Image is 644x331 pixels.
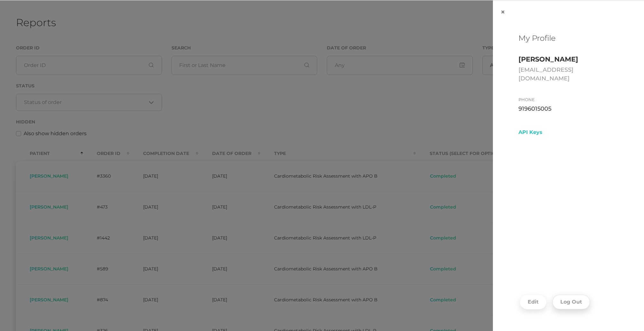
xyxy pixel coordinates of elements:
button: Log Out [552,295,590,309]
h2: My Profile [518,34,618,43]
a: API Keys [518,126,618,139]
div: [EMAIL_ADDRESS][DOMAIN_NAME] [518,66,618,83]
button: Close [493,1,513,24]
button: Edit [520,295,547,309]
label: Phone [518,97,535,102]
label: [PERSON_NAME] [518,55,578,63]
div: 9196015005 [518,105,618,113]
